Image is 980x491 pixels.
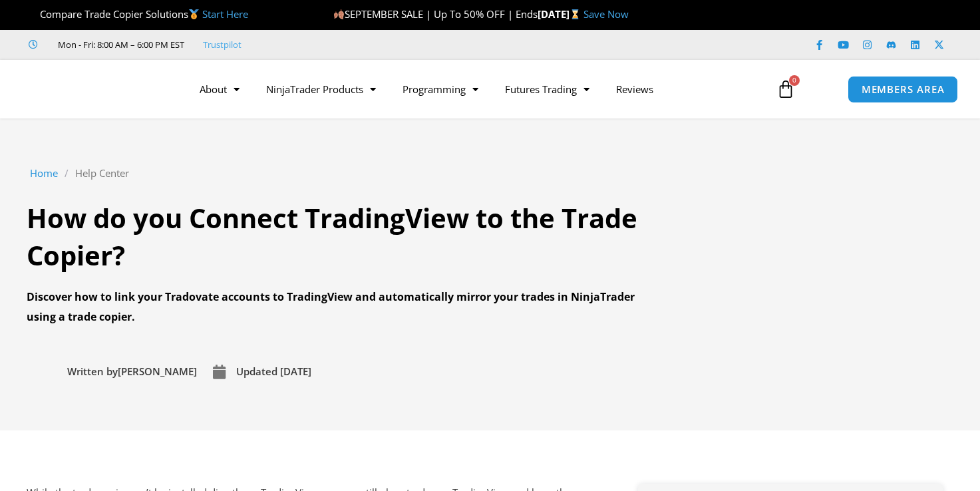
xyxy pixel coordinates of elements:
a: Save Now [583,7,629,21]
span: / [65,164,69,183]
img: Picture of David Koehler [27,356,59,388]
a: Programming [389,74,492,104]
span: Mon - Fri: 8:00 AM – 6:00 PM EST [55,37,184,53]
a: Home [30,164,58,183]
span: 0 [789,75,800,86]
a: 0 [756,70,815,108]
strong: [DATE] [538,7,583,21]
img: ⌛ [570,9,580,19]
a: NinjaTrader Products [253,74,389,104]
nav: Menu [186,74,764,104]
span: Updated [236,365,277,378]
a: Futures Trading [492,74,603,104]
img: 🏆 [29,9,39,19]
h1: How do you Connect TradingView to the Trade Copier? [27,200,639,274]
a: Trustpilot [203,39,242,51]
a: Start Here [202,7,248,21]
a: Reviews [603,74,667,104]
span: SEPTEMBER SALE | Up To 50% OFF | Ends [333,7,538,21]
span: Written by [67,365,118,378]
span: [PERSON_NAME] [64,363,197,381]
img: 🍂 [334,9,344,19]
a: MEMBERS AREA [848,76,959,103]
a: About [186,74,253,104]
img: LogoAI | Affordable Indicators – NinjaTrader [25,65,168,113]
img: 🥇 [189,9,199,19]
a: Help Center [75,164,129,183]
span: MEMBERS AREA [862,84,945,94]
time: [DATE] [280,365,311,378]
div: Discover how to link your Tradovate accounts to TradingView and automatically mirror your trades ... [27,287,639,327]
span: Compare Trade Copier Solutions [29,7,248,21]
